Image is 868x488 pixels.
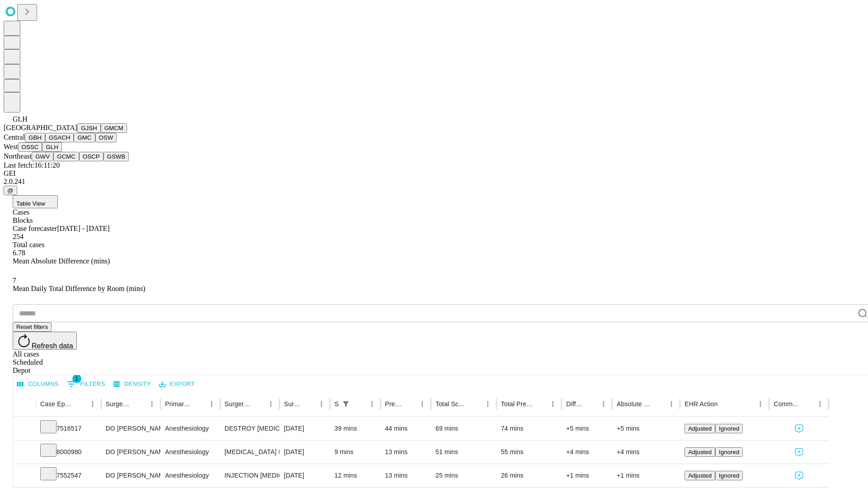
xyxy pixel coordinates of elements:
div: 13 mins [385,464,427,487]
div: 8000980 [40,441,97,464]
span: Mean Absolute Difference (mins) [13,257,110,265]
div: +5 mins [617,417,675,440]
div: +1 mins [617,464,675,487]
button: Menu [86,398,99,410]
button: Ignored [715,447,743,457]
span: 6.78 [13,249,25,257]
button: Menu [481,398,494,410]
button: Sort [534,398,547,410]
span: Adjusted [688,425,712,432]
div: 25 mins [435,464,492,487]
button: Sort [302,398,315,410]
button: Export [157,377,197,391]
button: Sort [193,398,205,410]
button: Refresh data [13,332,77,350]
div: 9 mins [335,441,376,464]
div: 51 mins [435,441,492,464]
button: Menu [366,398,378,410]
button: Adjusted [684,471,715,480]
button: GLH [42,142,61,152]
button: Menu [597,398,610,410]
div: +5 mins [566,417,608,440]
span: [DATE] - [DATE] [57,225,109,232]
span: Total cases [13,241,44,249]
div: EHR Action [684,400,717,408]
span: 1 [72,374,81,383]
button: GBH [25,133,45,142]
button: Sort [469,398,481,410]
button: Sort [718,398,731,410]
button: Sort [252,398,264,410]
div: 12 mins [335,464,376,487]
div: 2.0.241 [4,178,864,186]
span: [GEOGRAPHIC_DATA] [4,124,77,131]
button: @ [4,186,17,195]
div: Case Epic Id [40,400,73,408]
div: [MEDICAL_DATA] INTERMEDIATE [GEOGRAPHIC_DATA] [225,441,275,464]
div: 39 mins [335,417,376,440]
span: Northeast [4,152,32,160]
div: Anesthesiology [165,441,215,464]
span: Case forecaster [13,225,57,232]
div: +1 mins [566,464,608,487]
button: OSCP [79,152,104,161]
button: Ignored [715,471,743,480]
button: Adjusted [684,424,715,433]
button: Sort [585,398,597,410]
button: Sort [801,398,814,410]
button: Menu [146,398,158,410]
button: GJSH [77,123,101,133]
div: [DATE] [284,464,325,487]
div: 1 active filter [340,398,352,410]
div: GEI [4,169,864,178]
button: Select columns [15,377,61,391]
button: Menu [754,398,767,410]
div: DESTROY [MEDICAL_DATA] SACRAL NERVE IMAGING SINGLE [225,417,275,440]
button: Sort [133,398,146,410]
div: Primary Service [165,400,191,408]
div: DO [PERSON_NAME] [PERSON_NAME] [106,417,156,440]
div: Predicted In Room Duration [385,400,403,408]
div: Surgeon Name [106,400,132,408]
span: 7 [13,277,16,284]
span: Refresh data [32,342,73,350]
button: Adjusted [684,447,715,457]
div: [DATE] [284,441,325,464]
button: Table View [13,195,58,208]
div: 7552547 [40,464,97,487]
button: GCMC [53,152,79,161]
button: Reset filters [13,322,52,332]
div: [DATE] [284,417,325,440]
div: Anesthesiology [165,464,215,487]
div: Surgery Name [225,400,251,408]
div: 7516517 [40,417,97,440]
button: Expand [18,468,31,484]
button: Menu [416,398,429,410]
button: Sort [74,398,86,410]
span: Central [4,133,25,141]
button: GWV [32,152,53,161]
div: Scheduled In Room Duration [335,400,339,408]
button: Sort [403,398,416,410]
button: Sort [652,398,665,410]
button: GMCM [101,123,127,133]
span: West [4,143,18,150]
button: Menu [814,398,826,410]
button: Sort [353,398,366,410]
button: GSWB [104,152,129,161]
span: Ignored [719,472,739,479]
button: Menu [264,398,277,410]
div: Anesthesiology [165,417,215,440]
div: INJECTION [MEDICAL_DATA] [225,464,275,487]
span: Mean Daily Total Difference by Room (mins) [13,285,145,292]
div: 44 mins [385,417,427,440]
div: Difference [566,400,584,408]
div: +4 mins [617,441,675,464]
button: OSSC [18,142,42,152]
div: 13 mins [385,441,427,464]
button: GSACH [45,133,74,142]
span: Last fetch: 16:11:20 [4,161,60,169]
button: Menu [547,398,559,410]
button: Density [111,377,153,391]
button: Expand [18,421,31,437]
